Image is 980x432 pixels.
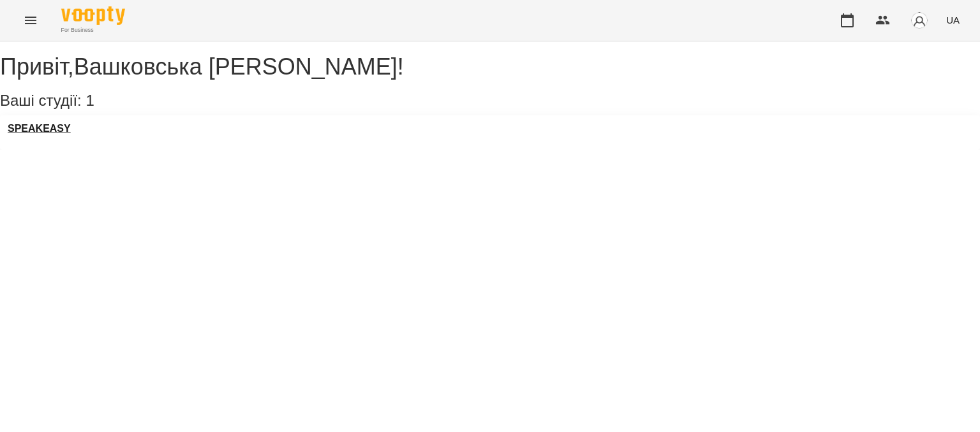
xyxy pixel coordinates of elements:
img: Voopty Logo [61,6,125,25]
button: UA [941,8,965,32]
button: Menu [15,5,46,36]
span: 1 [85,92,94,109]
img: avatar_s.png [910,11,928,29]
span: UA [946,13,960,27]
span: For Business [61,26,125,34]
a: SPEAKEASY [8,123,71,134]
